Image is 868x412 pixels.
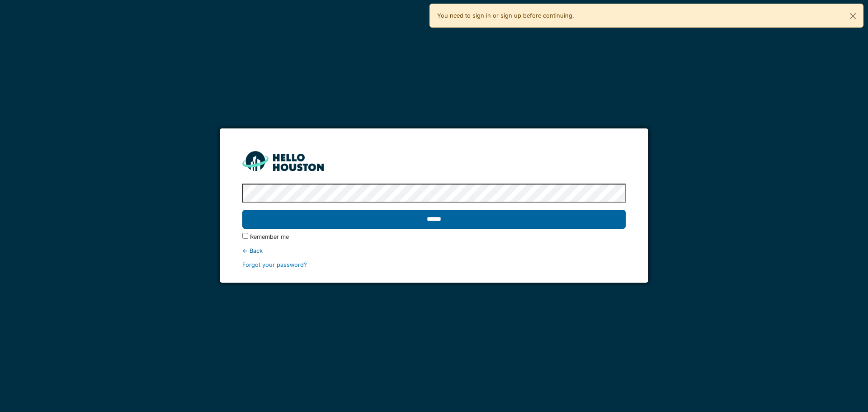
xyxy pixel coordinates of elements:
label: Remember me [250,232,289,241]
img: HH_line-BYnF2_Hg.png [242,151,324,170]
div: ← Back [242,246,625,255]
button: Close [843,4,863,28]
div: You need to sign in or sign up before continuing. [429,4,863,28]
a: Forgot your password? [242,261,307,268]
